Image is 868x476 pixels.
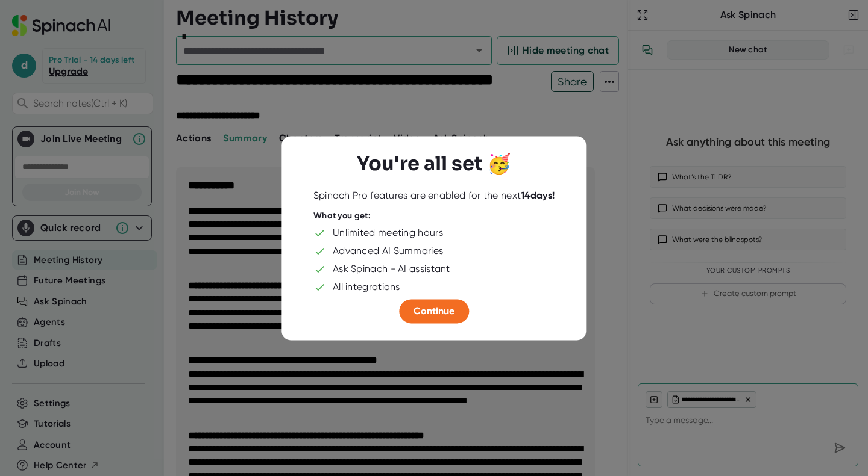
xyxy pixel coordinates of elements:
div: What you get: [313,211,371,221]
div: Spinach Pro features are enabled for the next [313,190,555,202]
span: Continue [414,305,454,317]
button: Continue [399,299,469,323]
div: Unlimited meeting hours [333,227,443,239]
div: Ask Spinach - AI assistant [333,263,450,275]
b: 14 days! [521,190,555,201]
h3: You're all set 🥳 [357,153,511,176]
div: Advanced AI Summaries [333,245,443,257]
div: All integrations [333,281,400,293]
